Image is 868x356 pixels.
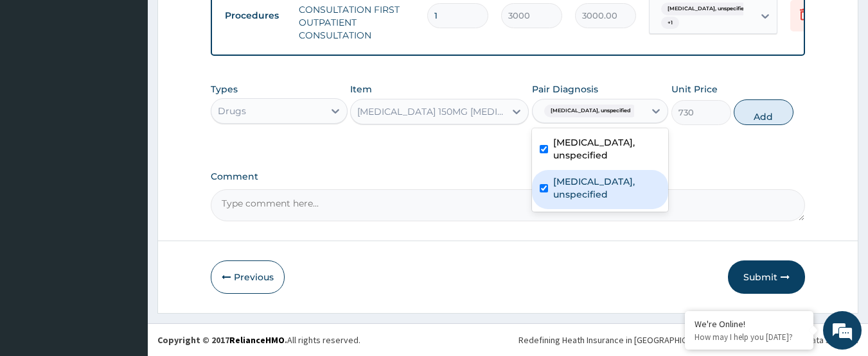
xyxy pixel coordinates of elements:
[218,105,246,117] div: Drugs
[661,3,754,15] span: [MEDICAL_DATA], unspecified
[357,105,506,118] div: [MEDICAL_DATA] 150MG [MEDICAL_DATA] CAP
[218,4,292,28] td: Procedures
[661,17,679,30] span: + 1
[728,260,805,294] button: Submit
[695,332,804,343] p: How may I help you today?
[211,84,238,95] label: Types
[671,83,718,96] label: Unit Price
[734,99,793,125] button: Add
[157,334,287,346] strong: Copyright © 2017 .
[532,83,598,96] label: Pair Diagnosis
[229,334,285,346] a: RelianceHMO
[211,171,806,182] label: Comment
[211,260,285,294] button: Previous
[211,6,242,37] div: Minimize live chat window
[6,228,245,273] textarea: Type your message and hit 'Enter'
[695,318,804,330] div: We're Online!
[553,136,661,162] label: [MEDICAL_DATA], unspecified
[518,334,858,346] div: Redefining Heath Insurance in [GEOGRAPHIC_DATA] using Telemedicine and Data Science!
[148,323,868,356] footer: All rights reserved.
[24,64,52,96] img: d_794563401_company_1708531726252_794563401
[75,100,177,230] span: We're online!
[350,83,372,96] label: Item
[553,175,661,201] label: [MEDICAL_DATA], unspecified
[544,105,637,117] span: [MEDICAL_DATA], unspecified
[67,72,216,89] div: Chat with us now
